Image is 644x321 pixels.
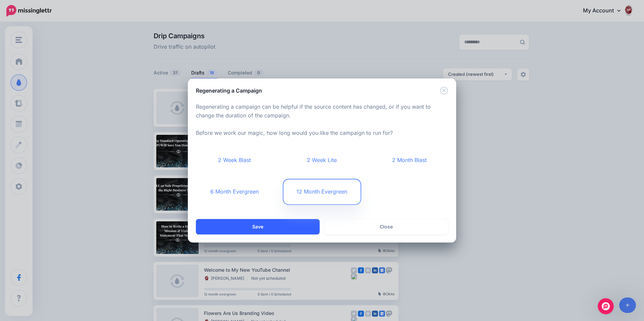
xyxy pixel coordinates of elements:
button: Save [196,219,320,234]
button: Close [440,87,448,95]
h5: Regenerating a Campaign [196,87,262,95]
iframe: Intercom live chat [598,298,614,314]
a: Close [324,219,448,234]
a: 2 Month Blast [371,148,448,173]
a: 2 Week Blast [196,148,273,173]
p: Regenerating a campaign can be helpful if the source content has changed, or if you want to chang... [196,103,448,138]
a: 6 Month Evergreen [196,179,273,204]
a: 12 Month Evergreen [283,179,361,204]
a: 2 Week Lite [283,148,361,173]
